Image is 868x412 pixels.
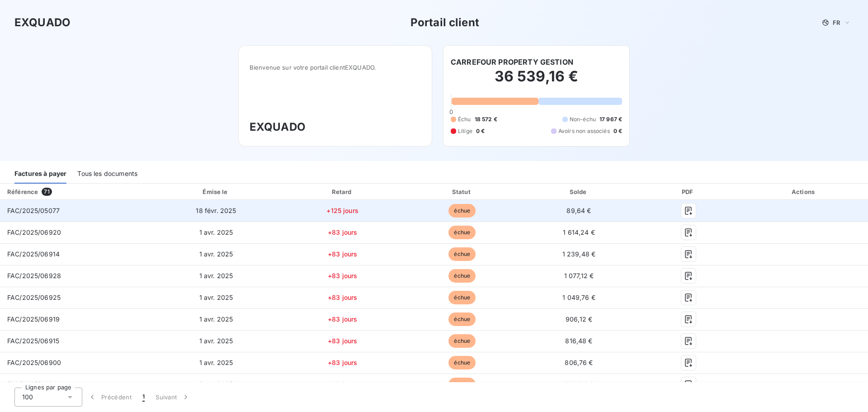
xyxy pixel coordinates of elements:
h3: EXQUADO [14,14,71,31]
span: 806,76 € [565,359,593,366]
span: échue [448,247,476,261]
div: Tous les documents [77,165,137,184]
span: +83 jours [328,380,357,388]
span: 1 077,12 € [564,272,594,279]
span: 1 avr. 2025 [199,228,233,236]
span: FAC/2025/05077 [7,207,60,214]
span: 699,84 € [565,380,593,388]
span: +83 jours [328,228,357,236]
div: Retard [284,187,401,196]
span: 1 avr. 2025 [199,337,233,345]
span: Bienvenue sur votre portail client EXQUADO . [250,64,421,71]
span: échue [448,269,476,283]
span: +83 jours [328,294,357,301]
span: FAC/2025/06914 [7,250,60,258]
span: Échu [458,115,471,123]
div: Solde [523,187,635,196]
span: échue [448,378,476,391]
div: Statut [405,187,520,196]
span: 0 € [476,127,485,135]
span: 1 049,76 € [562,294,595,301]
span: 100 [22,393,33,402]
span: FAC/2025/06919 [7,315,60,323]
span: 816,48 € [565,337,592,345]
span: 0 [449,108,453,115]
button: Suivant [150,388,196,407]
span: FAC/2025/06899 [7,380,61,388]
button: 1 [137,388,150,407]
div: Émise le [152,187,280,196]
span: +83 jours [328,359,357,366]
span: Avoirs non associés [558,127,610,135]
span: 1 avr. 2025 [199,315,233,323]
span: échue [448,226,476,239]
span: 71 [42,188,52,196]
span: +125 jours [326,207,359,214]
span: échue [448,291,476,304]
span: 89,64 € [566,207,591,214]
span: FR [833,19,840,26]
span: FAC/2025/06920 [7,228,61,236]
span: 906,12 € [566,315,592,323]
span: 0 € [613,127,622,135]
span: 1 avr. 2025 [199,380,233,388]
span: +83 jours [328,315,357,323]
span: 18 572 € [475,115,497,123]
span: 1 avr. 2025 [199,359,233,366]
span: +83 jours [328,337,357,345]
h3: Portail client [410,14,479,31]
span: 1 avr. 2025 [199,294,233,301]
span: échue [448,204,476,218]
span: 17 967 € [599,115,622,123]
span: échue [448,313,476,326]
button: Précédent [82,388,137,407]
span: 18 févr. 2025 [196,207,236,214]
span: +83 jours [328,272,357,279]
h3: EXQUADO [250,119,421,135]
span: échue [448,334,476,348]
span: 1 [142,393,145,402]
span: 1 avr. 2025 [199,250,233,258]
span: Litige [458,127,472,135]
span: 1 614,24 € [563,228,595,236]
div: Référence [7,188,38,195]
span: 1 avr. 2025 [199,272,233,279]
h2: 36 539,16 € [451,67,622,95]
div: Factures à payer [14,165,66,184]
span: échue [448,356,476,369]
h6: CARREFOUR PROPERTY GESTION [451,57,573,67]
span: Non-échu [570,115,596,123]
span: FAC/2025/06915 [7,337,59,345]
div: Actions [742,187,866,196]
span: FAC/2025/06928 [7,272,61,279]
span: FAC/2025/06925 [7,294,61,301]
span: 1 239,48 € [562,250,596,258]
div: PDF [638,187,738,196]
span: +83 jours [328,250,357,258]
span: FAC/2025/06900 [7,359,61,366]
